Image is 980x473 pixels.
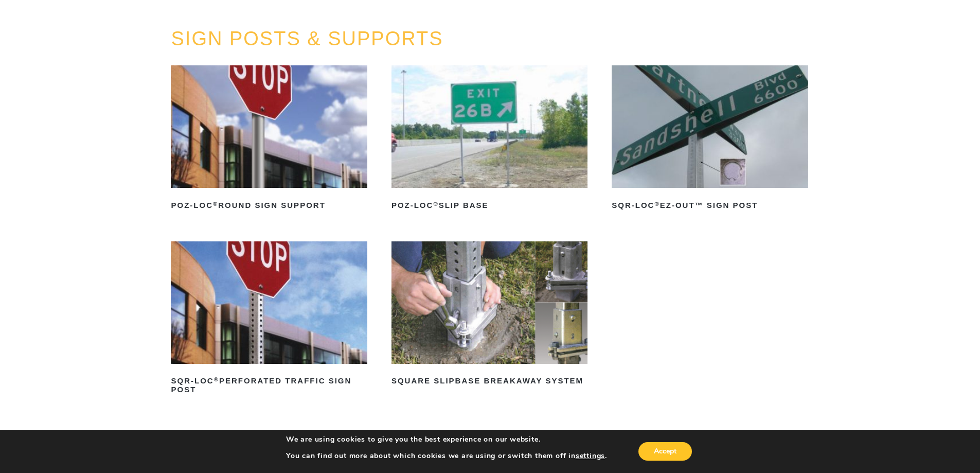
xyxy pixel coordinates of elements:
[171,197,367,214] h2: POZ-LOC Round Sign Support
[576,451,605,461] button: settings
[391,373,587,390] h2: Square Slipbase Breakaway System
[391,65,587,214] a: POZ-LOC®Slip Base
[654,201,660,207] sup: ®
[171,373,367,398] h2: SQR-LOC Perforated Traffic Sign Post
[433,201,438,207] sup: ®
[638,442,692,461] button: Accept
[391,241,587,390] a: Square Slipbase Breakaway System
[612,65,808,214] a: SQR-LOC®EZ-Out™ Sign Post
[171,241,367,398] a: SQR-LOC®Perforated Traffic Sign Post
[213,201,218,207] sup: ®
[171,28,443,49] a: SIGN POSTS & SUPPORTS
[391,197,587,214] h2: POZ-LOC Slip Base
[612,197,808,214] h2: SQR-LOC EZ-Out™ Sign Post
[171,65,367,214] a: POZ-LOC®Round Sign Support
[214,376,219,382] sup: ®
[286,435,607,444] p: We are using cookies to give you the best experience on our website.
[286,451,607,461] p: You can find out more about which cookies we are using or switch them off in .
